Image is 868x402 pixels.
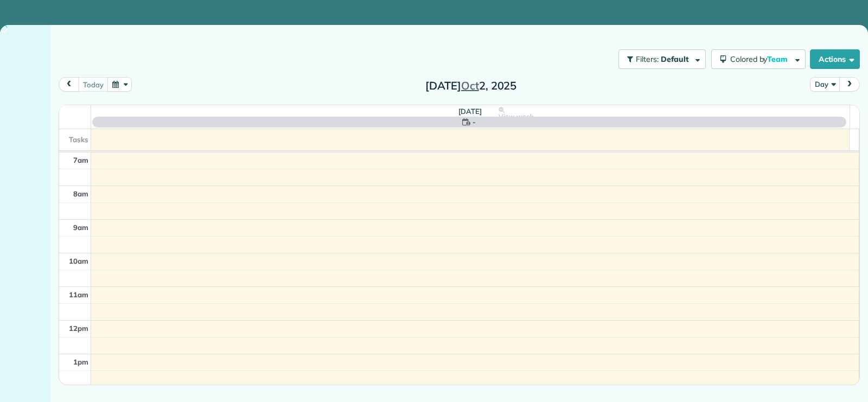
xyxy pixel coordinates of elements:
[461,79,479,92] span: Oct
[636,54,659,64] span: Filters:
[69,324,88,333] span: 12pm
[730,54,792,64] span: Colored by
[661,54,690,64] span: Default
[69,135,88,144] span: Tasks
[69,290,88,299] span: 11am
[499,112,533,121] span: View week
[73,223,88,232] span: 9am
[767,54,789,64] span: Team
[403,80,539,92] h2: [DATE] 2, 2025
[618,49,706,69] button: Filters: Default
[78,77,108,92] button: today
[810,77,840,92] button: Day
[73,189,88,198] span: 8am
[59,77,79,92] button: prev
[711,49,806,69] button: Colored byTeam
[839,77,860,92] button: next
[613,49,706,69] a: Filters: Default
[73,156,88,164] span: 7am
[458,107,482,116] span: [DATE]
[73,358,88,366] span: 1pm
[473,117,476,127] span: -
[69,257,88,265] span: 10am
[810,49,860,69] button: Actions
